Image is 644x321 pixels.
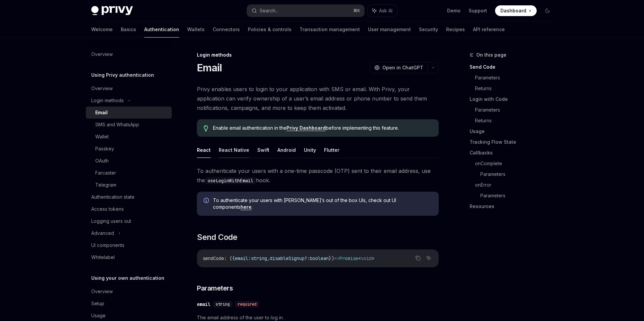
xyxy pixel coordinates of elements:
code: useLoginWithEmail [205,177,256,184]
button: Search...⌘K [247,5,364,17]
span: string [216,302,230,307]
span: Send Code [197,232,237,243]
div: email [197,301,210,308]
h5: Using your own authentication [91,274,164,282]
span: Enable email authentication in the before implementing this feature. [213,125,432,131]
a: Overview [86,82,172,94]
button: Toggle dark mode [542,5,553,16]
span: string [251,255,267,261]
span: void [361,255,372,261]
a: Authentication [144,21,179,38]
div: Email [95,109,108,117]
a: Dashboard [495,5,537,16]
span: ?: [305,255,310,261]
a: OAuth [86,155,172,167]
button: Swift [257,142,269,158]
a: onError [475,180,558,190]
a: Parameters [480,169,558,180]
a: Security [419,21,438,38]
div: SMS and WhatsApp [95,121,139,129]
div: Search... [260,7,278,15]
div: Farcaster [95,169,116,177]
span: Parameters [197,283,233,293]
button: Ask AI [368,5,397,17]
span: Dashboard [500,7,526,14]
span: disableSignup [270,255,305,261]
button: Unity [304,142,316,158]
a: Support [469,7,487,14]
span: => [334,255,339,261]
a: Welcome [91,21,113,38]
a: User management [368,21,411,38]
button: React Native [219,142,249,158]
div: Setup [91,300,104,308]
a: Wallet [86,131,172,143]
span: To authenticate your users with [PERSON_NAME]’s out of the box UIs, check out UI components . [213,197,432,210]
a: Logging users out [86,215,172,227]
a: Returns [475,115,558,126]
span: Privy enables users to login to your application with SMS or email. With Privy, your application ... [197,84,439,113]
a: Privy Dashboard [286,125,326,131]
div: Wallet [95,133,109,141]
div: Access tokens [91,205,124,213]
div: Telegram [95,181,116,189]
div: Usage [91,312,106,320]
a: Wallets [187,21,205,38]
div: Advanced [91,229,114,237]
button: Copy the contents from the code block [414,254,422,262]
a: Email [86,107,172,119]
a: Parameters [475,72,558,83]
span: : [248,255,251,261]
div: Overview [91,50,113,58]
a: Transaction management [300,21,360,38]
a: Login with Code [470,94,558,105]
a: SMS and WhatsApp [86,119,172,131]
a: UI components [86,239,172,251]
a: Connectors [213,21,240,38]
a: Passkey [86,143,172,155]
a: Overview [86,48,172,60]
span: Open in ChatGPT [382,64,423,71]
span: email [235,255,248,261]
a: Send Code [470,62,558,72]
span: Ask AI [379,7,392,14]
a: Basics [121,21,136,38]
span: }) [329,255,334,261]
a: Demo [447,7,461,14]
a: Policies & controls [248,21,291,38]
a: Authentication state [86,191,172,203]
a: Telegram [86,179,172,191]
div: Whitelabel [91,253,115,261]
a: here [240,204,252,210]
button: Android [277,142,296,158]
button: Open in ChatGPT [370,62,427,73]
a: Setup [86,298,172,310]
div: required [235,301,259,308]
a: Tracking Flow State [470,137,558,147]
button: Ask AI [424,254,433,262]
span: Promise [339,255,358,261]
a: Farcaster [86,167,172,179]
div: Overview [91,287,113,296]
a: Access tokens [86,203,172,215]
span: ⌘ K [353,8,360,13]
span: To authenticate your users with a one-time passcode (OTP) sent to their email address, use the hook. [197,166,439,185]
a: Parameters [475,105,558,115]
div: Logging users out [91,217,131,225]
svg: Info [204,198,210,204]
div: Overview [91,84,113,92]
svg: Tip [204,125,208,131]
h1: Email [197,62,222,74]
a: API reference [473,21,505,38]
span: < [358,255,361,261]
a: Usage [470,126,558,137]
span: boolean [310,255,329,261]
a: Whitelabel [86,251,172,263]
a: Resources [470,201,558,212]
div: Authentication state [91,193,135,201]
img: dark logo [91,6,133,15]
a: Parameters [480,190,558,201]
h5: Using Privy authentication [91,71,154,79]
span: : ({ [224,255,235,261]
button: Flutter [324,142,339,158]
